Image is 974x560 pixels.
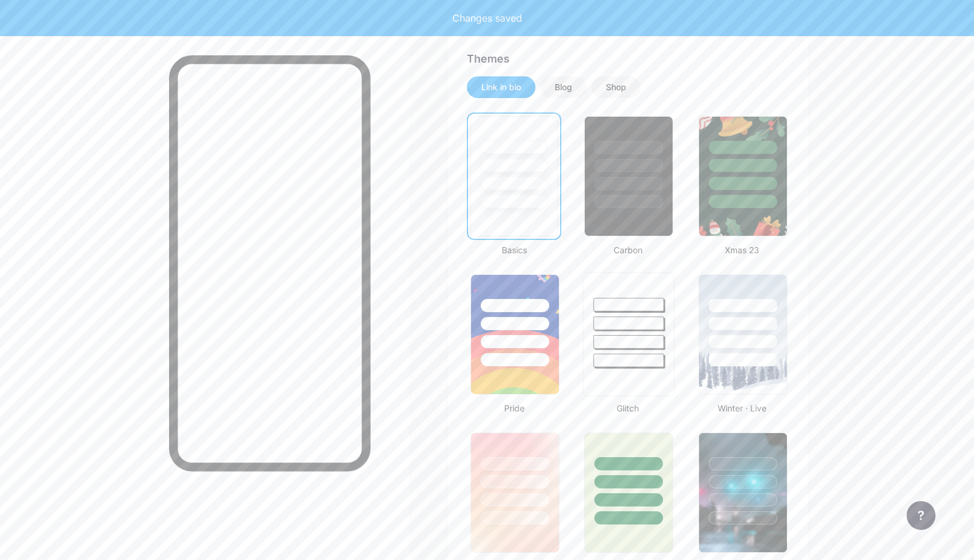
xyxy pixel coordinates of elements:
[555,81,572,93] div: Blog
[467,402,561,414] div: Pride
[606,81,626,93] div: Shop
[581,402,675,414] div: Glitch
[467,244,561,256] div: Basics
[695,402,789,414] div: Winter · Live
[452,11,522,25] div: Changes saved
[467,51,789,67] div: Themes
[581,244,675,256] div: Carbon
[695,244,789,256] div: Xmas 23
[481,81,521,93] div: Link in bio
